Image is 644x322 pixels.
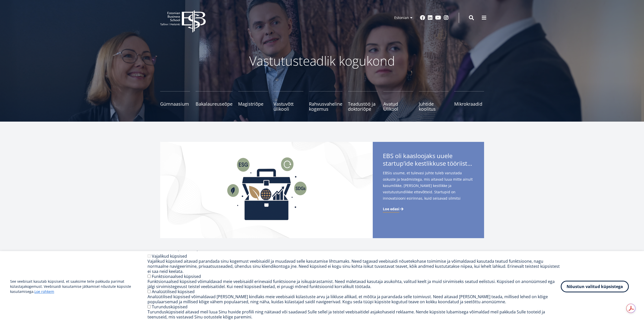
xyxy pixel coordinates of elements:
[348,91,378,111] a: Teadustöö ja doktoriõpe
[383,160,474,167] span: startup’ide kestlikkuse tööriistakastile
[348,101,378,111] span: Teadustöö ja doktoriõpe
[238,91,268,111] a: Magistriõpe
[383,206,404,212] a: Loe edasi
[152,289,195,294] label: Analüütilised küpsised
[454,91,484,111] a: Mikrokraadid
[435,15,441,20] a: Youtube
[309,91,342,111] a: Rahvusvaheline kogemus
[196,101,233,106] span: Bakalaureuseõpe
[188,53,456,68] p: Vastutusteadlik kogukond
[444,15,449,20] a: Instagram
[383,152,474,169] span: EBS oli kaasloojaks uuele
[196,91,233,111] a: Bakalaureuseõpe
[419,101,449,111] span: Juhtide koolitus
[454,101,484,106] span: Mikrokraadid
[160,248,456,261] h2: Uudised
[383,91,413,111] a: Avatud Ülikool
[152,274,201,279] label: Funktsionaalsed küpsised
[148,309,561,319] div: Turundusküpsiseid aitavad meil luua Sinu huvide profiili ning näitavad või saadavad Sulle sellel ...
[383,170,474,210] span: EBSis usume, et tulevasi juhte tuleb varustada oskuste ja teadmistega, mis aitavad luua mitte ain...
[160,142,373,238] img: Startup toolkit image
[309,101,342,111] span: Rahvusvaheline kogemus
[148,294,561,304] div: Analüütilised küpsised võimaldavad [PERSON_NAME] kindlaks meie veebisaidi külastuste arvu ja liik...
[274,101,303,111] span: Vastuvõtt ülikooli
[274,91,303,111] a: Vastuvõtt ülikooli
[561,281,629,292] button: Nõustun valitud küpsistega
[160,101,190,106] span: Gümnaasium
[419,91,449,111] a: Juhtide koolitus
[383,206,399,212] span: Loe edasi
[420,15,425,20] a: Facebook
[383,101,413,111] span: Avatud Ülikool
[148,279,561,289] div: Funktsionaalsed küpsised võimaldavad meie veebisaidil erinevaid funktsioone ja isikupärastamist. ...
[152,304,188,310] label: Turundusküpsised
[152,253,187,259] label: Vajalikud küpsised
[34,289,54,294] a: Loe rohkem
[148,259,561,274] div: Vajalikud küpsised aitavad parandada sinu kogemust veebisaidil ja muudavad selle kasutamise lihts...
[10,279,148,294] p: See veebisait kasutab küpsiseid, et saaksime teile pakkuda parimat külastajakogemust. Veebisaidi ...
[428,15,433,20] a: Linkedin
[160,91,190,111] a: Gümnaasium
[238,101,268,106] span: Magistriõpe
